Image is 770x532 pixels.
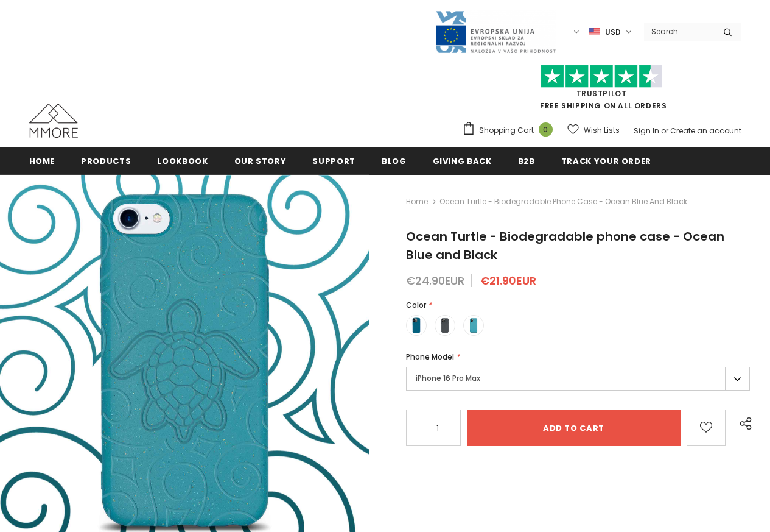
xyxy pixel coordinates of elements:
[382,155,407,167] span: Blog
[576,88,627,99] a: Trustpilot
[644,23,714,40] input: Search Site
[634,126,659,136] a: Sign In
[518,147,535,174] a: B2B
[584,124,620,137] span: Wish Lists
[312,155,355,167] span: support
[234,155,287,167] span: Our Story
[539,122,553,137] span: 0
[81,147,131,174] a: Products
[561,155,651,167] span: Track your order
[518,155,535,167] span: B2B
[541,65,662,88] img: Trust Pilot Stars
[462,121,559,140] a: Shopping Cart 0
[467,410,681,446] input: Add to cart
[312,147,355,174] a: support
[605,26,621,38] span: USD
[406,194,428,209] a: Home
[29,155,55,167] span: Home
[406,367,750,391] label: iPhone 16 Pro Max
[406,300,426,310] span: Color
[435,26,556,37] a: Javni Razpis
[435,10,556,54] img: Javni Razpis
[567,119,620,141] a: Wish Lists
[406,273,464,288] span: €24.90EUR
[589,27,600,37] img: USD
[433,155,492,167] span: Giving back
[29,147,55,174] a: Home
[157,155,208,167] span: Lookbook
[670,126,741,136] a: Create an account
[81,155,131,167] span: Products
[480,273,536,288] span: €21.90EUR
[382,147,407,174] a: Blog
[157,147,208,174] a: Lookbook
[433,147,492,174] a: Giving back
[479,124,534,137] span: Shopping Cart
[561,147,651,174] a: Track your order
[29,104,78,138] img: MMORE Cases
[661,126,668,136] span: or
[439,194,687,209] span: Ocean Turtle - Biodegradable phone case - Ocean Blue and Black
[406,352,454,362] span: Phone Model
[234,147,287,174] a: Our Story
[462,70,741,111] span: FREE SHIPPING ON ALL ORDERS
[406,228,724,263] span: Ocean Turtle - Biodegradable phone case - Ocean Blue and Black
